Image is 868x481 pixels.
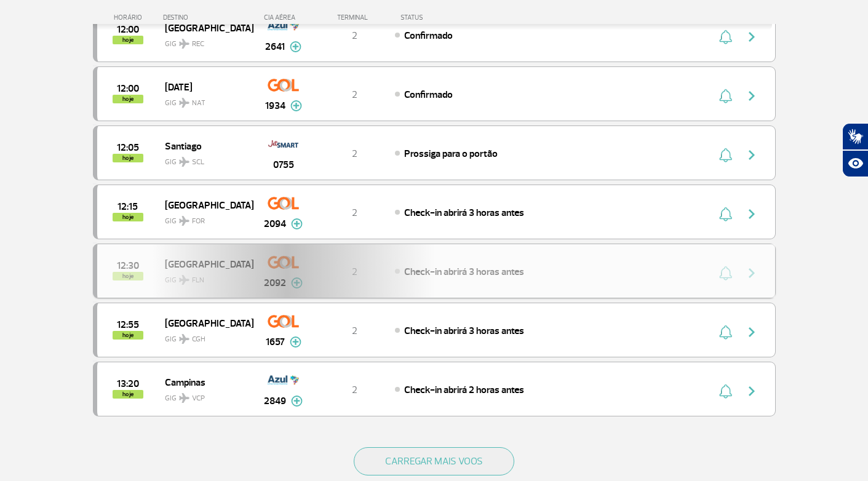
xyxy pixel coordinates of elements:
span: hoje [113,154,143,162]
img: sino-painel-voo.svg [719,89,732,103]
img: sino-painel-voo.svg [719,384,732,399]
span: 1934 [265,98,285,113]
span: 2 [352,384,357,396]
span: hoje [113,95,143,103]
span: [GEOGRAPHIC_DATA] [165,315,244,331]
span: hoje [113,331,143,340]
button: CARREGAR MAIS VOOS [354,447,514,475]
img: sino-painel-voo.svg [719,148,732,162]
span: 2025-08-28 12:55:00 [117,320,139,329]
img: mais-info-painel-voo.svg [290,41,301,52]
span: 2 [352,325,357,337]
span: GIG [165,327,244,345]
button: Abrir tradutor de língua de sinais. [842,123,868,150]
img: sino-painel-voo.svg [719,207,732,221]
span: 2 [352,30,357,42]
img: seta-direita-painel-voo.svg [744,89,759,103]
img: seta-direita-painel-voo.svg [744,207,759,221]
span: hoje [113,390,143,399]
span: Confirmado [404,30,453,42]
span: 2641 [265,39,285,54]
span: 2 [352,148,357,160]
img: mais-info-painel-voo.svg [290,100,302,111]
span: 2 [352,89,357,101]
img: destiny_airplane.svg [179,393,189,403]
span: Check-in abrirá 3 horas antes [404,325,524,337]
div: TERMINAL [314,14,394,22]
img: destiny_airplane.svg [179,157,189,167]
span: 1657 [266,335,285,349]
span: Campinas [165,374,244,390]
span: Check-in abrirá 2 horas antes [404,384,524,396]
span: 0755 [273,157,294,172]
span: 2025-08-28 12:15:00 [117,202,138,211]
div: Plugin de acessibilidade da Hand Talk. [842,123,868,177]
img: sino-painel-voo.svg [719,30,732,44]
img: seta-direita-painel-voo.svg [744,148,759,162]
span: VCP [192,393,205,404]
span: FOR [192,216,205,227]
span: 2025-08-28 13:20:00 [117,380,139,388]
div: DESTINO [163,14,253,22]
span: GIG [165,209,244,227]
img: mais-info-painel-voo.svg [291,218,303,229]
img: seta-direita-painel-voo.svg [744,325,759,340]
span: Check-in abrirá 3 horas antes [404,207,524,219]
span: GIG [165,386,244,404]
span: Confirmado [404,89,453,101]
img: sino-painel-voo.svg [719,325,732,340]
span: CGH [192,334,205,345]
div: CIA AÉREA [253,14,314,22]
span: Prossiga para o portão [404,148,498,160]
button: Abrir recursos assistivos. [842,150,868,177]
span: REC [192,39,204,50]
span: GIG [165,91,244,109]
span: hoje [113,36,143,44]
span: Santiago [165,138,244,154]
span: 2025-08-28 12:00:00 [117,25,139,34]
span: 2025-08-28 12:05:00 [117,143,139,152]
span: 2 [352,207,357,219]
span: 2849 [264,394,286,408]
img: mais-info-painel-voo.svg [290,336,301,348]
span: hoje [113,213,143,221]
img: destiny_airplane.svg [179,334,189,344]
span: GIG [165,150,244,168]
div: STATUS [394,14,495,22]
span: [GEOGRAPHIC_DATA] [165,197,244,213]
img: destiny_airplane.svg [179,98,189,108]
img: seta-direita-painel-voo.svg [744,30,759,44]
img: destiny_airplane.svg [179,216,189,226]
img: seta-direita-painel-voo.svg [744,384,759,399]
span: 2094 [264,217,286,231]
span: NAT [192,98,205,109]
span: 2025-08-28 12:00:00 [117,84,139,93]
span: SCL [192,157,204,168]
span: GIG [165,32,244,50]
div: HORÁRIO [97,14,164,22]
img: destiny_airplane.svg [179,39,189,49]
span: [DATE] [165,79,244,95]
img: mais-info-painel-voo.svg [291,396,303,407]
